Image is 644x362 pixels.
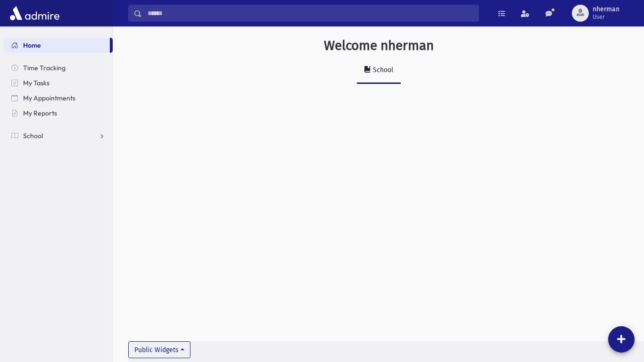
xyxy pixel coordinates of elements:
a: My Reports [4,106,113,121]
a: My Tasks [4,75,113,90]
span: My Tasks [23,79,50,87]
span: My Appointments [23,94,75,102]
h3: Welcome nherman [324,38,434,54]
a: School [357,58,401,84]
span: School [23,132,43,140]
span: My Reports [23,109,57,117]
a: School [4,128,113,143]
div: School [371,66,393,74]
span: Home [23,41,41,49]
img: AdmirePro [8,4,62,23]
a: Home [4,38,110,53]
span: Time Tracking [23,64,66,72]
span: nherman [593,6,619,13]
button: Public Widgets [128,341,190,358]
a: My Appointments [4,90,113,106]
a: Time Tracking [4,60,113,75]
span: User [593,13,619,21]
input: Search [142,5,479,22]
